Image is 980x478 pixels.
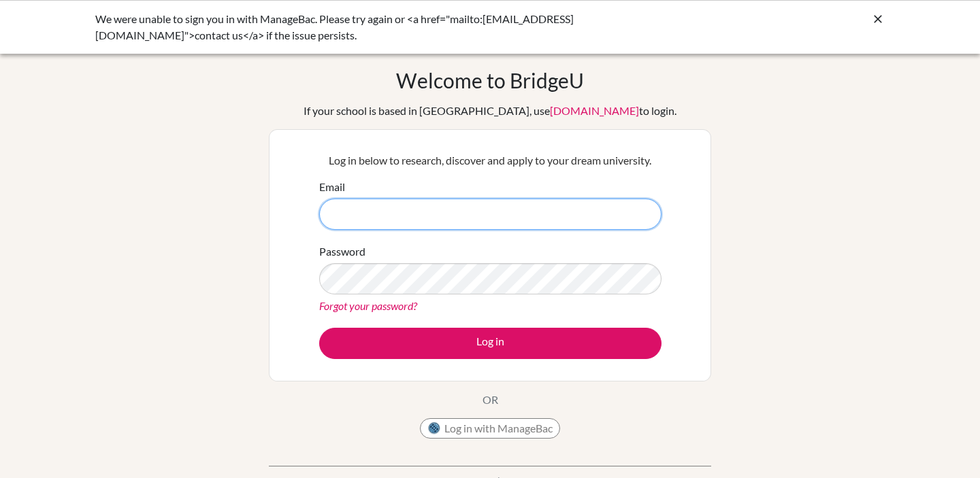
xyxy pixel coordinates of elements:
[304,103,676,119] div: If your school is based in [GEOGRAPHIC_DATA], use to login.
[319,179,345,195] label: Email
[319,152,661,169] p: Log in below to research, discover and apply to your dream university.
[319,243,365,260] label: Password
[420,418,560,439] button: Log in with ManageBac
[319,299,417,312] a: Forgot your password?
[483,392,498,408] p: OR
[319,328,661,359] button: Log in
[396,68,584,92] h1: Welcome to BridgeU
[550,104,639,117] a: [DOMAIN_NAME]
[95,11,681,44] div: We were unable to sign you in with ManageBac. Please try again or <a href="mailto:[EMAIL_ADDRESS]...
